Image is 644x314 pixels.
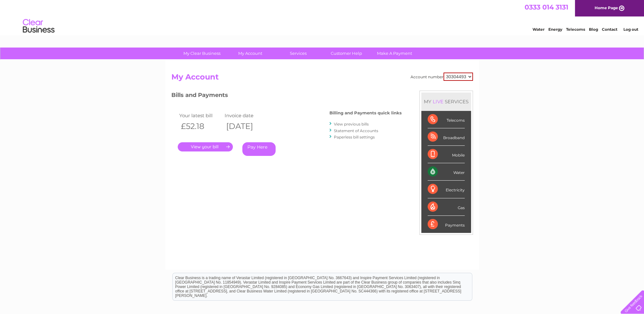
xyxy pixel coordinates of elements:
a: Statement of Accounts [334,128,378,133]
a: Telecoms [566,27,585,32]
div: Electricity [428,181,465,198]
div: MY SERVICES [421,93,471,111]
div: Gas [428,198,465,216]
a: Paperless bill settings [334,135,375,139]
a: Services [272,48,324,59]
th: £52.18 [178,120,223,133]
img: logo.png [22,16,55,36]
h3: Bills and Payments [171,91,402,102]
a: View previous bills [334,122,369,126]
div: LIVE [431,99,445,105]
td: Your latest bill [178,111,223,120]
a: My Account [224,48,276,59]
a: Log out [623,27,638,32]
a: Contact [602,27,617,32]
div: Water [428,163,465,181]
div: Account number [411,73,473,81]
a: Pay Here [242,142,276,156]
a: Customer Help [320,48,373,59]
td: Invoice date [223,111,269,120]
a: Make A Payment [368,48,421,59]
div: Broadband [428,128,465,146]
a: . [178,142,233,151]
a: My Clear Business [176,48,228,59]
h4: Billing and Payments quick links [329,111,402,115]
div: Mobile [428,146,465,163]
a: Energy [548,27,562,32]
a: 0333 014 3131 [525,3,568,11]
a: Blog [589,27,598,32]
div: Payments [428,216,465,233]
h2: My Account [171,73,473,85]
div: Clear Business is a trading name of Verastar Limited (registered in [GEOGRAPHIC_DATA] No. 3667643... [173,3,472,31]
div: Telecoms [428,111,465,128]
a: Water [532,27,545,32]
th: [DATE] [223,120,269,133]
